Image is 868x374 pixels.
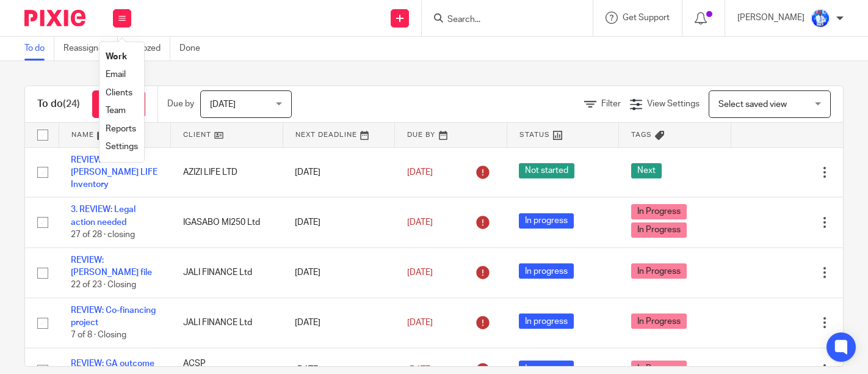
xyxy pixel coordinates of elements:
span: In progress [519,313,574,329]
p: Due by [167,98,194,110]
span: 27 of 28 · closing [71,230,135,239]
span: [DATE] [407,365,433,374]
span: View Settings [647,100,700,108]
a: 3. REVIEW: Legal action needed [71,205,136,226]
td: [DATE] [283,197,395,248]
a: + Add task [92,90,145,118]
td: JALI FINANCE Ltd [171,298,283,348]
span: Next [631,163,662,178]
span: In Progress [631,222,687,238]
span: (24) [63,99,80,109]
a: Clients [106,89,132,97]
a: REVIEW: Co-financing project [71,306,156,327]
a: Snoozed [127,37,170,61]
span: Select saved view [718,100,787,109]
img: WhatsApp%20Image%202022-01-17%20at%2010.26.43%20PM.jpeg [811,9,830,28]
td: JALI FINANCE Ltd [171,248,283,298]
td: [DATE] [283,298,395,348]
span: Not started [519,163,574,178]
span: [DATE] [407,268,433,277]
span: 22 of 23 · Closing [71,281,136,290]
span: Get Support [623,13,670,22]
a: Email [106,70,126,79]
td: [DATE] [283,248,395,298]
td: IGASABO MI250 Ltd [171,197,283,248]
a: Reassigned [63,37,118,61]
a: Settings [106,142,138,151]
span: [DATE] [210,100,236,109]
a: REVIEW: GA outcome [71,359,154,368]
span: [DATE] [407,168,433,177]
span: In Progress [631,313,687,329]
span: [DATE] [407,318,433,327]
td: AZIZI LIFE LTD [171,147,283,197]
span: In Progress [631,263,687,279]
img: Pixie [24,10,85,26]
p: [PERSON_NAME] [737,12,805,24]
a: Reports [106,125,136,133]
span: In progress [519,263,574,279]
a: To do [24,37,54,61]
td: [DATE] [283,147,395,197]
span: Tags [631,131,652,138]
span: Filter [601,100,621,108]
span: In progress [519,213,574,229]
a: Work [106,53,127,61]
a: Team [106,106,126,115]
h1: To do [37,98,80,111]
a: REVIEW: [PERSON_NAME] LIFE Inventory [71,156,157,189]
span: 7 of 8 · Closing [71,331,126,340]
a: Done [179,37,209,61]
span: [DATE] [407,218,433,227]
a: REVIEW: [PERSON_NAME] file [71,256,152,277]
input: Search [446,15,556,26]
span: In Progress [631,204,687,219]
